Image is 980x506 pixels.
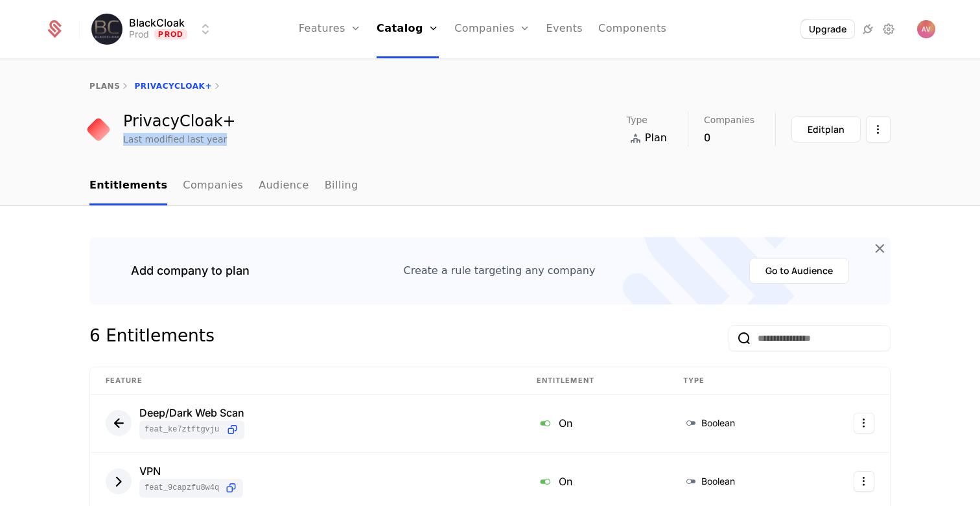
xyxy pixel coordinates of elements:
div: Create a rule targeting any company [404,263,596,279]
a: plans [89,82,120,91]
div: Edit plan [808,123,845,136]
button: Editplan [791,116,861,143]
div: On [537,473,652,490]
a: Entitlements [89,167,167,205]
div: VPN [139,466,243,476]
th: Entitlement [521,367,668,395]
div: 6 Entitlements [89,325,215,351]
div: Add company to plan [131,262,250,280]
span: Boolean [701,475,735,488]
button: Upgrade [801,20,854,38]
span: Prod [154,29,187,40]
span: BlackCloak [129,17,185,28]
span: feat_KE7zTfTgVJu [145,424,220,435]
nav: Main [89,167,891,205]
div: Last modified last year [123,133,227,146]
img: Adina Veres [917,20,935,38]
ul: Choose Sub Page [89,167,358,205]
a: Audience [259,167,309,205]
button: Open user button [917,20,935,38]
button: Select action [854,471,874,492]
div: 0 [704,130,754,145]
span: feat_9CAPZfU8W4Q [145,483,219,493]
button: Select environment [95,15,213,43]
div: Deep/Dark Web Scan [139,408,244,418]
button: Go to Audience [749,258,849,284]
div: On [537,415,652,431]
th: Type [668,367,804,395]
span: Plan [645,130,667,146]
button: Select action [854,413,874,433]
div: Prod [129,28,149,41]
th: Feature [90,367,521,395]
a: Companies [183,167,243,205]
a: Integrations [860,21,876,37]
button: Select action [866,116,891,143]
div: PrivacyCloak+ [123,113,236,129]
a: Billing [325,167,358,205]
span: Boolean [701,417,735,430]
span: Companies [704,115,754,124]
a: Settings [881,21,896,37]
span: Type [627,115,647,124]
img: BlackCloak [91,14,122,45]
